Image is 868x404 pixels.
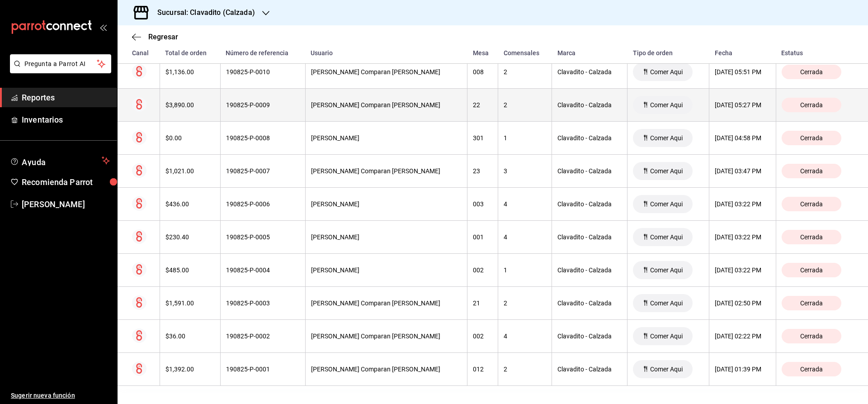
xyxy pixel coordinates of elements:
div: [DATE] 05:27 PM [715,101,770,109]
div: 190825-P-0009 [226,101,300,109]
span: Cerrada [797,200,826,208]
div: 2 [504,68,546,76]
div: 23 [473,167,492,175]
div: 4 [504,200,546,208]
div: 1 [504,266,546,274]
div: [DATE] 05:51 PM [715,68,770,76]
div: Clavadito - Calzada [557,200,622,208]
div: 190825-P-0001 [226,366,300,373]
div: Número de referencia [226,49,300,57]
span: Comer Aqui [646,299,686,307]
span: Pregunta a Parrot AI [24,59,97,69]
span: Cerrada [797,299,826,307]
span: Cerrada [797,101,826,109]
a: Pregunta a Parrot AI [6,66,111,75]
span: Comer Aqui [646,167,686,175]
span: Comer Aqui [646,101,686,109]
div: [PERSON_NAME] [311,134,462,142]
div: $36.00 [165,333,215,340]
div: 190825-P-0005 [226,233,300,241]
span: Reportes [22,91,110,104]
div: [PERSON_NAME] Comparan [PERSON_NAME] [311,333,462,340]
div: [DATE] 03:22 PM [715,200,770,208]
span: Cerrada [797,366,826,373]
span: Cerrada [797,167,826,175]
div: 190825-P-0006 [226,200,300,208]
div: $436.00 [165,200,215,208]
div: Clavadito - Calzada [557,68,622,76]
div: [PERSON_NAME] Comparan [PERSON_NAME] [311,366,462,373]
div: [DATE] 03:22 PM [715,233,770,241]
div: [PERSON_NAME] [311,200,462,208]
div: 301 [473,134,492,142]
span: Ayuda [22,155,98,166]
span: Regresar [148,33,178,41]
div: Fecha [715,49,771,57]
div: 001 [473,233,492,241]
div: [PERSON_NAME] [311,233,462,241]
div: [DATE] 04:58 PM [715,134,770,142]
div: Clavadito - Calzada [557,333,622,340]
span: Comer Aqui [646,266,686,274]
div: 21 [473,299,492,307]
div: 008 [473,68,492,76]
div: [PERSON_NAME] Comparan [PERSON_NAME] [311,167,462,175]
div: $1,021.00 [165,167,215,175]
div: [DATE] 01:39 PM [715,366,770,373]
div: 1 [504,134,546,142]
h3: Sucursal: Clavadito (Calzada) [150,7,255,18]
div: Clavadito - Calzada [557,233,622,241]
div: 190825-P-0010 [226,68,300,76]
div: 002 [473,333,492,340]
div: Clavadito - Calzada [557,101,622,109]
div: Total de orden [165,49,215,57]
div: 190825-P-0002 [226,333,300,340]
div: $1,591.00 [165,299,215,307]
div: Clavadito - Calzada [557,134,622,142]
button: open_drawer_menu [99,24,107,31]
div: 190825-P-0004 [226,266,300,274]
span: Cerrada [797,233,826,241]
div: [PERSON_NAME] Comparan [PERSON_NAME] [311,299,462,307]
div: $230.40 [165,233,215,241]
div: 22 [473,101,492,109]
span: Comer Aqui [646,200,686,208]
div: $1,392.00 [165,366,215,373]
div: Clavadito - Calzada [557,299,622,307]
div: Mesa [473,49,493,57]
div: 002 [473,266,492,274]
div: Clavadito - Calzada [557,366,622,373]
div: $1,136.00 [165,68,215,76]
span: Comer Aqui [646,68,686,76]
span: Comer Aqui [646,366,686,373]
div: 4 [504,233,546,241]
span: Cerrada [797,333,826,340]
span: Recomienda Parrot [22,176,110,188]
div: Usuario [311,49,462,57]
button: Pregunta a Parrot AI [10,54,111,73]
span: Cerrada [797,134,826,142]
div: Clavadito - Calzada [557,266,622,274]
div: 190825-P-0003 [226,299,300,307]
span: Cerrada [797,266,826,274]
div: Clavadito - Calzada [557,167,622,175]
div: 190825-P-0008 [226,134,300,142]
span: Comer Aqui [646,333,686,340]
div: [DATE] 02:50 PM [715,299,770,307]
div: Tipo de orden [633,49,704,57]
div: 2 [504,101,546,109]
div: Marca [557,49,622,57]
div: Comensales [504,49,547,57]
span: Comer Aqui [646,233,686,241]
div: 012 [473,366,492,373]
button: Regresar [132,33,178,41]
div: 2 [504,366,546,373]
div: $0.00 [165,134,215,142]
div: [DATE] 02:22 PM [715,333,770,340]
div: $3,890.00 [165,101,215,109]
div: [PERSON_NAME] Comparan [PERSON_NAME] [311,68,462,76]
span: Inventarios [22,114,110,126]
div: [PERSON_NAME] Comparan [PERSON_NAME] [311,101,462,109]
span: [PERSON_NAME] [22,198,110,210]
span: Cerrada [797,68,826,76]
